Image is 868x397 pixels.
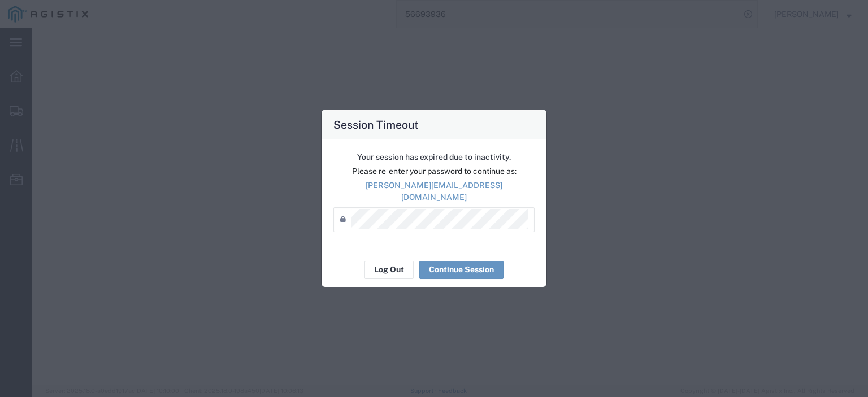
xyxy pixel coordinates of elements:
p: Your session has expired due to inactivity. [333,151,535,163]
h4: Session Timeout [333,116,419,133]
button: Continue Session [419,261,504,279]
button: Log Out [364,261,414,279]
p: [PERSON_NAME][EMAIL_ADDRESS][DOMAIN_NAME] [333,180,535,203]
p: Please re-enter your password to continue as: [333,165,535,177]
